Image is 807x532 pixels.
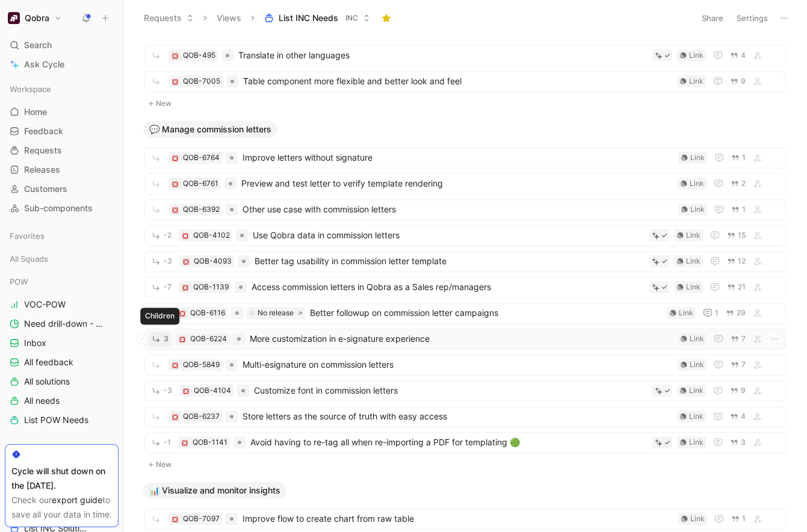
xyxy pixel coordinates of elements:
[700,306,721,320] button: 1
[10,442,24,454] span: INC
[144,173,786,194] a: 💢QOB-6761Preview and test letter to verify template renderingLink2
[171,153,179,162] button: 💢
[143,457,787,472] button: New
[182,388,190,395] img: 💢
[689,436,703,448] div: Link
[243,357,673,372] span: Multi-esignature on commission letters
[178,335,187,343] div: 💢
[723,306,748,320] button: 29
[689,410,703,422] div: Link
[243,150,673,165] span: Improve letters without signature
[255,254,645,268] span: Better tag usability in commission letter template
[679,307,693,319] div: Link
[5,80,119,98] div: Workspace
[149,280,174,295] button: -7
[24,395,60,407] span: All needs
[171,515,179,523] button: 💢
[5,55,119,73] a: Ask Cycle
[243,512,673,526] span: Improve flow to create chart from raw table
[52,495,102,505] a: export guide
[279,12,338,24] span: List INC Needs
[24,125,63,137] span: Feedback
[252,280,645,294] span: Access commission letters in Qobra as a Sales rep/managers
[5,315,119,333] a: Need drill-down - POW
[686,255,700,267] div: Link
[171,179,179,188] button: 💢
[182,257,190,265] div: 💢
[144,303,786,324] a: 6💢QOB-6116No releaseBetter followup on commission letter campaignsLink129
[164,283,172,291] span: -7
[144,509,786,530] a: 💢QOB-7097Improve flow to create chart from raw tableLink1
[728,332,748,345] button: 7
[194,385,231,397] div: QOB-4104
[149,254,175,269] button: -3
[182,284,189,291] img: 💢
[345,12,358,24] span: INC
[741,52,746,59] span: 4
[310,306,662,320] span: Better followup on commission letter campaigns
[164,258,172,265] span: -3
[171,51,179,60] button: 💢
[728,436,748,449] button: 3
[254,383,648,398] span: Customize font in commission letters
[728,410,748,423] button: 4
[193,281,229,293] div: QOB-1139
[690,203,705,215] div: Link
[144,45,786,66] a: 💢QOB-495Translate in other languagesLink4
[183,410,220,422] div: QOB-6237
[689,75,703,87] div: Link
[729,203,748,216] button: 1
[10,276,28,288] span: POW
[172,181,179,188] img: 💢
[690,359,704,371] div: Link
[144,432,786,453] a: -1💢QOB-1141Avoid having to re-tag all when re-importing a PDF for templating 🟢Link3
[728,75,748,88] button: 9
[172,362,179,369] img: 💢
[171,412,179,421] button: 💢
[24,356,73,368] span: All feedback
[183,359,220,371] div: QOB-5849
[144,147,786,169] a: 💢QOB-6764Improve letters without signatureLink1
[689,385,703,397] div: Link
[24,414,88,426] span: List POW Needs
[5,10,65,26] button: QobraQobra
[181,231,190,240] div: 💢
[179,336,186,343] img: 💢
[143,482,286,499] button: 📊 Visualize and monitor insights
[24,38,52,52] span: Search
[241,176,673,191] span: Preview and test letter to verify template rendering
[178,309,187,317] button: 💢
[182,386,190,395] button: 💢
[24,164,60,176] span: Releases
[690,178,704,190] div: Link
[138,9,199,27] button: Requests
[182,232,189,240] img: 💢
[149,123,271,135] span: 💬 Manage commission letters
[149,383,175,398] button: -3
[171,205,179,214] button: 💢
[144,329,786,350] a: 3💢QOB-6224More customization in e-signature experienceLink7
[24,106,47,118] span: Home
[5,373,119,391] a: All solutions
[5,180,119,198] a: Customers
[24,376,70,388] span: All solutions
[690,513,705,525] div: Link
[741,361,746,368] span: 7
[725,255,748,268] button: 12
[172,52,179,60] img: 💢
[144,71,786,92] a: 💢QOB-7005Table component more flexible and better look and feelLink9
[172,413,179,421] img: 💢
[24,202,93,214] span: Sub-components
[171,360,179,369] div: 💢
[738,283,746,291] span: 21
[172,516,179,523] img: 💢
[250,332,673,346] span: More customization in e-signature experience
[5,273,119,291] div: POW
